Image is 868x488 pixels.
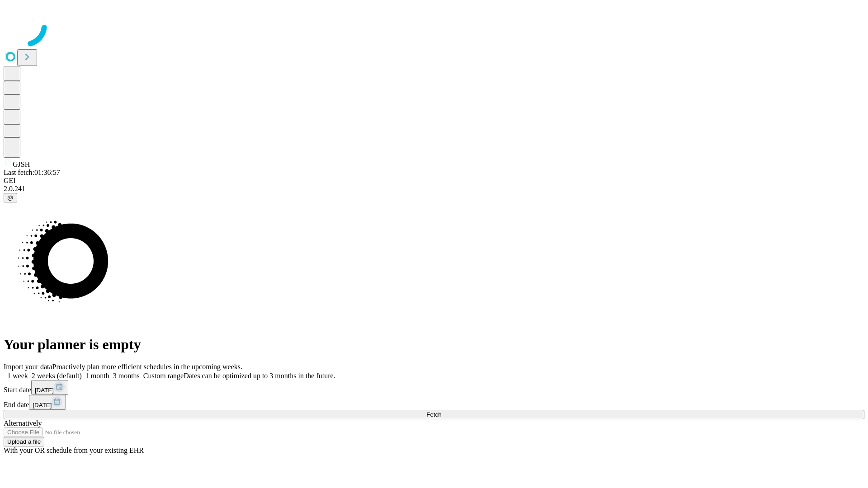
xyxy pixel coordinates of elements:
[113,372,140,380] span: 3 months
[13,160,30,168] span: GJSH
[4,380,864,395] div: Start date
[4,446,144,454] span: With your OR schedule from your existing EHR
[33,402,52,408] span: [DATE]
[426,411,441,418] span: Fetch
[4,169,60,176] span: Last fetch: 01:36:57
[29,395,66,410] button: [DATE]
[4,395,864,410] div: End date
[7,372,28,380] span: 1 week
[32,372,82,380] span: 2 weeks (default)
[143,372,184,380] span: Custom range
[4,419,42,427] span: Alternatively
[4,177,864,185] div: GEI
[4,437,44,446] button: Upload a file
[35,387,54,394] span: [DATE]
[31,380,68,395] button: [DATE]
[184,372,335,380] span: Dates can be optimized up to 3 months in the future.
[52,363,242,371] span: Proactively plan more efficient schedules in the upcoming weeks.
[4,336,864,353] h1: Your planner is empty
[85,372,109,380] span: 1 month
[4,363,52,371] span: Import your data
[4,193,17,202] button: @
[7,194,14,201] span: @
[4,410,864,419] button: Fetch
[4,185,864,193] div: 2.0.241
